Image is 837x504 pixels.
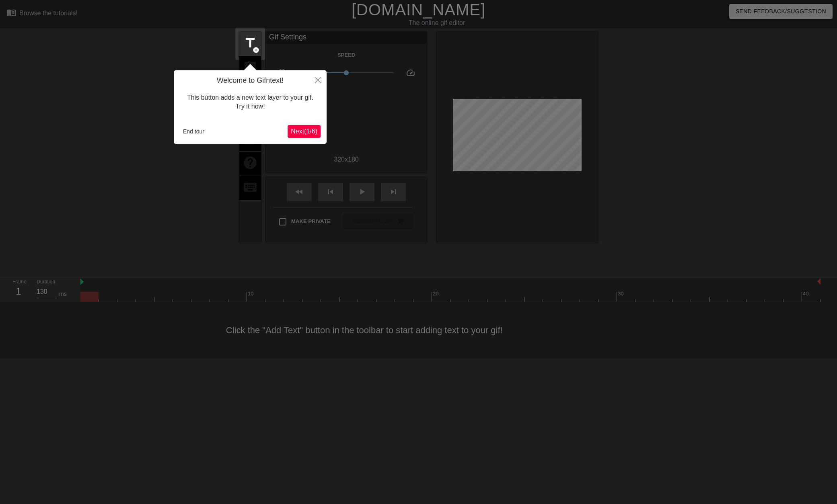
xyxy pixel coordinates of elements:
button: Close [309,70,327,89]
div: This button adds a new text layer to your gif. Try it now! [180,85,321,119]
button: End tour [180,125,208,137]
span: Next ( 1 / 6 ) [291,128,317,135]
button: Next [288,125,321,138]
h4: Welcome to Gifntext! [180,76,321,85]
